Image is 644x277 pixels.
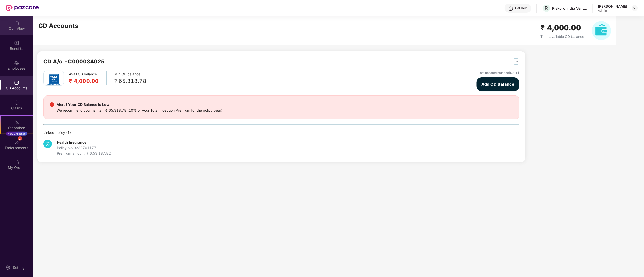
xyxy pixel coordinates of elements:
[633,6,637,10] img: svg+xml;base64,PHN2ZyBpZD0iRHJvcGRvd24tMzJ4MzIiIHhtbG5zPSJodHRwOi8vd3d3LnczLm9yZy8yMDAwL3N2ZyIgd2...
[541,34,584,39] span: Total available CD balance
[14,40,19,45] img: svg+xml;base64,PHN2ZyBpZD0iQmVuZWZpdHMiIHhtbG5zPSJodHRwOi8vd3d3LnczLm9yZy8yMDAwL3N2ZyIgd2lkdGg9Ij...
[14,60,19,65] img: svg+xml;base64,PHN2ZyBpZD0iRW1wbG95ZWVzIiB4bWxucz0iaHR0cDovL3d3dy53My5vcmcvMjAwMC9zdmciIHdpZHRoPS...
[479,71,519,75] div: Last updated balance [DATE]
[38,21,79,31] h2: CD Accounts
[114,71,146,85] div: Min CD balance
[6,5,39,11] img: New Pazcare Logo
[513,58,519,65] img: svg+xml;base64,PHN2ZyB4bWxucz0iaHR0cDovL3d3dy53My5vcmcvMjAwMC9zdmciIHdpZHRoPSIyNSIgaGVpZ2h0PSIyNS...
[5,265,10,270] img: svg+xml;base64,PHN2ZyBpZD0iU2V0dGluZy0yMHgyMCIgeG1sbnM9Imh0dHA6Ly93d3cudzMub3JnLzIwMDAvc3ZnIiB3aW...
[482,81,515,87] span: Add CD Balance
[541,22,584,34] h2: ₹ 4,000.00
[477,77,519,91] button: Add CD Balance
[11,265,28,270] div: Settings
[43,140,52,148] img: svg+xml;base64,PHN2ZyB4bWxucz0iaHR0cDovL3d3dy53My5vcmcvMjAwMC9zdmciIHdpZHRoPSIzNCIgaGVpZ2h0PSIzNC...
[18,136,22,141] div: 2
[14,21,19,26] img: svg+xml;base64,PHN2ZyBpZD0iSG9tZSIgeG1sbnM9Imh0dHA6Ly93d3cudzMub3JnLzIwMDAvc3ZnIiB3aWR0aD0iMjAiIG...
[57,108,222,113] div: We recommend you maintain ₹ 65,318.78 (10% of your Total Inception Premium for the policy year)
[57,140,86,144] b: Health Insurance
[598,9,627,13] div: Admin
[14,100,19,105] img: svg+xml;base64,PHN2ZyBpZD0iQ2xhaW0iIHhtbG5zPSJodHRwOi8vd3d3LnczLm9yZy8yMDAwL3N2ZyIgd2lkdGg9IjIwIi...
[598,4,627,9] div: [PERSON_NAME]
[14,140,19,145] img: svg+xml;base64,PHN2ZyBpZD0iRW5kb3JzZW1lbnRzIiB4bWxucz0iaHR0cDovL3d3dy53My5vcmcvMjAwMC9zdmciIHdpZH...
[50,102,54,107] img: svg+xml;base64,PHN2ZyBpZD0iRGFuZ2VyX2FsZXJ0IiBkYXRhLW5hbWU9IkRhbmdlciBhbGVydCIgeG1sbnM9Imh0dHA6Ly...
[69,77,99,85] h2: ₹ 4,000.00
[57,145,111,151] div: Policy No. 0239761177
[14,160,19,165] img: svg+xml;base64,PHN2ZyBpZD0iTXlfT3JkZXJzIiBkYXRhLW5hbWU9Ik15IE9yZGVycyIgeG1sbnM9Imh0dHA6Ly93d3cudz...
[545,5,548,11] span: R
[1,125,33,130] div: Stepathon
[508,6,513,11] img: svg+xml;base64,PHN2ZyBpZD0iSGVscC0zMngzMiIgeG1sbnM9Imh0dHA6Ly93d3cudzMub3JnLzIwMDAvc3ZnIiB3aWR0aD...
[114,77,146,85] div: ₹ 65,318.78
[43,130,519,135] div: Linked policy ( 1 )
[552,6,588,11] div: Riskpro India Ventures Private Limited
[45,71,62,88] img: tatag.png
[515,6,528,10] div: Get Help
[57,151,111,156] div: Premium amount: ₹ 6,53,187.82
[57,102,222,108] div: Alert ! Your CD Balance is Low.
[592,21,611,40] img: svg+xml;base64,PHN2ZyB4bWxucz0iaHR0cDovL3d3dy53My5vcmcvMjAwMC9zdmciIHhtbG5zOnhsaW5rPSJodHRwOi8vd3...
[14,120,19,125] img: svg+xml;base64,PHN2ZyB4bWxucz0iaHR0cDovL3d3dy53My5vcmcvMjAwMC9zdmciIHdpZHRoPSIyMSIgaGVpZ2h0PSIyMC...
[6,132,27,136] div: New Challenge
[43,57,105,66] h2: CD A/c - C000034025
[14,80,19,85] img: svg+xml;base64,PHN2ZyBpZD0iQ0RfQWNjb3VudHMiIGRhdGEtbmFtZT0iQ0QgQWNjb3VudHMiIHhtbG5zPSJodHRwOi8vd3...
[69,71,107,85] div: Avail CD balance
